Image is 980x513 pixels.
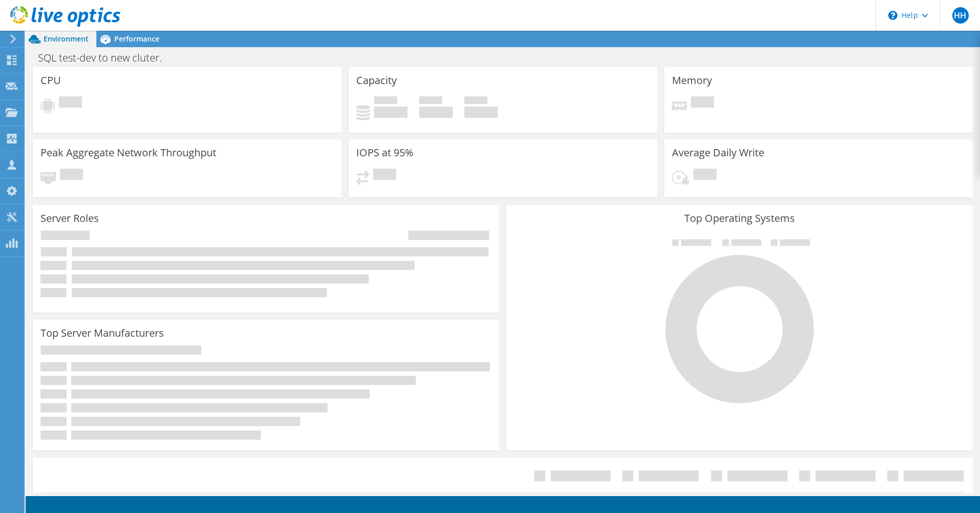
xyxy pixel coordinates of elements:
span: Used [374,96,397,107]
h3: Peak Aggregate Network Throughput [40,147,216,158]
span: Total [464,96,487,107]
span: HH [952,7,969,24]
span: Pending [691,96,714,110]
span: Pending [693,169,717,182]
h3: Memory [672,75,712,86]
h3: Top Operating Systems [514,213,965,224]
h3: CPU [40,75,61,86]
span: Pending [373,169,396,182]
span: Performance [114,34,159,44]
h4: 0 GiB [374,107,407,118]
svg: \n [888,11,897,20]
h4: 0 GiB [419,107,453,118]
h1: SQL test-dev to new cluter. [33,52,178,64]
h3: Server Roles [40,213,99,224]
h3: IOPS at 95% [356,147,414,158]
h4: 0 GiB [464,107,498,118]
span: Pending [59,96,82,110]
span: Free [419,96,442,107]
h3: Top Server Manufacturers [40,327,164,339]
h3: Capacity [356,75,397,86]
h3: Average Daily Write [672,147,764,158]
span: Environment [44,34,89,44]
span: Pending [60,169,83,182]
